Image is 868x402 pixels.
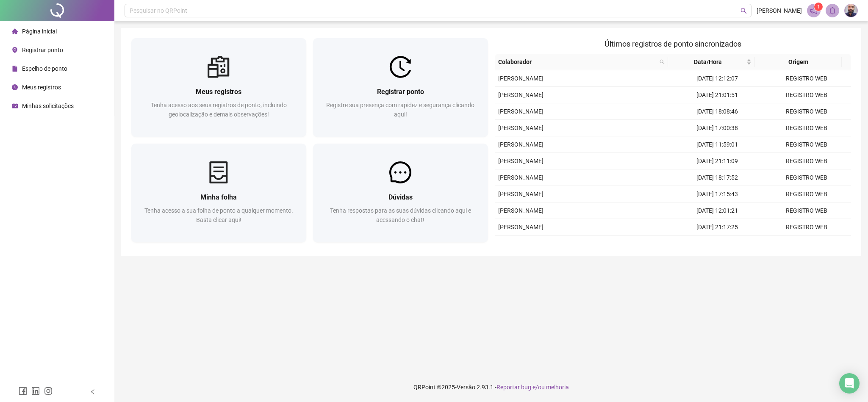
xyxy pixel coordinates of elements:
td: [DATE] 18:08:46 [673,103,762,120]
span: Reportar bug e/ou melhoria [496,384,569,391]
td: [DATE] 18:17:52 [673,169,762,186]
span: [PERSON_NAME] [498,91,544,98]
span: Tenha acesso a sua folha de ponto a qualquer momento. Basta clicar aqui! [144,207,293,223]
span: [PERSON_NAME] [498,108,544,115]
td: REGISTRO WEB [762,169,851,186]
span: search [660,59,665,64]
td: REGISTRO WEB [762,103,851,120]
span: Página inicial [22,28,57,35]
span: bell [829,7,836,14]
span: Meus registros [22,84,61,91]
span: [PERSON_NAME] [498,75,544,82]
td: REGISTRO WEB [762,186,851,202]
span: Minhas solicitações [22,103,74,109]
span: environment [12,47,18,53]
span: left [90,389,96,395]
span: [PERSON_NAME] [757,6,802,15]
td: REGISTRO WEB [762,87,851,103]
span: home [12,28,18,34]
span: Tenha acesso aos seus registros de ponto, incluindo geolocalização e demais observações! [151,102,287,118]
span: Registre sua presença com rapidez e segurança clicando aqui! [326,102,474,118]
td: [DATE] 17:00:38 [673,120,762,136]
td: REGISTRO WEB [762,136,851,153]
td: [DATE] 11:59:01 [673,136,762,153]
span: Espelho de ponto [22,65,67,72]
span: file [12,66,18,72]
span: clock-circle [12,84,18,90]
span: Versão [457,384,475,391]
span: instagram [44,387,53,395]
div: Open Intercom Messenger [839,373,860,394]
span: [PERSON_NAME] [498,125,544,131]
span: Tenha respostas para as suas dúvidas clicando aqui e acessando o chat! [330,207,471,223]
span: Registrar ponto [377,88,424,96]
span: Data/Hora [671,57,745,67]
span: schedule [12,103,18,109]
a: DúvidasTenha respostas para as suas dúvidas clicando aqui e acessando o chat! [313,144,488,242]
span: Dúvidas [388,193,413,201]
a: Meus registrosTenha acesso aos seus registros de ponto, incluindo geolocalização e demais observa... [131,38,306,137]
span: notification [810,7,818,14]
span: 1 [817,4,820,10]
span: [PERSON_NAME] [498,207,544,214]
td: [DATE] 21:01:51 [673,87,762,103]
td: [DATE] 12:01:21 [673,202,762,219]
td: REGISTRO WEB [762,236,851,252]
span: search [658,55,666,68]
span: linkedin [31,387,40,395]
span: Registrar ponto [22,47,63,53]
span: facebook [19,387,27,395]
td: [DATE] 17:59:38 [673,236,762,252]
footer: QRPoint © 2025 - 2.93.1 - [114,372,868,402]
td: REGISTRO WEB [762,70,851,87]
td: [DATE] 12:12:07 [673,70,762,87]
span: [PERSON_NAME] [498,174,544,181]
td: REGISTRO WEB [762,120,851,136]
td: [DATE] 21:17:25 [673,219,762,236]
span: [PERSON_NAME] [498,224,544,230]
td: [DATE] 17:15:43 [673,186,762,202]
sup: 1 [814,3,823,11]
td: REGISTRO WEB [762,153,851,169]
th: Origem [755,54,842,70]
a: Registrar pontoRegistre sua presença com rapidez e segurança clicando aqui! [313,38,488,137]
span: Minha folha [200,193,237,201]
span: Últimos registros de ponto sincronizados [605,39,741,48]
td: REGISTRO WEB [762,219,851,236]
th: Data/Hora [668,54,755,70]
a: Minha folhaTenha acesso a sua folha de ponto a qualquer momento. Basta clicar aqui! [131,144,306,242]
span: [PERSON_NAME] [498,141,544,148]
span: Meus registros [196,88,241,96]
span: Colaborador [498,57,657,67]
img: 60213 [845,4,857,17]
span: search [740,8,747,14]
td: [DATE] 21:11:09 [673,153,762,169]
span: [PERSON_NAME] [498,158,544,164]
span: [PERSON_NAME] [498,191,544,197]
td: REGISTRO WEB [762,202,851,219]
